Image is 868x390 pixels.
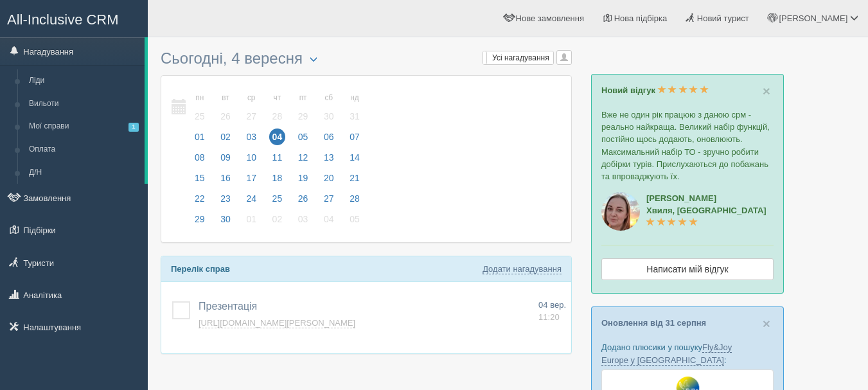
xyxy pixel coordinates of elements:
span: 04 [321,211,337,227]
a: Написати мій відгук [601,258,774,280]
a: [PERSON_NAME]Хвиля, [GEOGRAPHIC_DATA] [646,193,766,227]
a: 23 [213,191,238,212]
span: 04 вер. [538,300,566,310]
span: 07 [346,129,363,145]
span: Презентація [199,301,257,312]
span: 21 [346,170,363,186]
span: 26 [295,190,312,207]
span: 16 [217,170,234,186]
span: 19 [295,170,312,186]
span: 30 [217,211,234,227]
a: сб 30 [317,85,341,130]
span: 03 [243,129,260,145]
span: 05 [295,129,312,145]
small: чт [269,93,286,103]
a: Мої справи1 [23,115,145,138]
span: 29 [295,108,312,125]
span: 12 [295,149,312,166]
a: Д/Н [23,161,145,184]
a: 18 [265,171,290,191]
span: 22 [191,190,208,207]
span: 17 [243,170,260,186]
a: 24 [239,191,263,212]
span: 10 [243,149,260,166]
span: 23 [217,190,234,207]
a: 04 [265,130,290,150]
a: 08 [188,150,212,171]
a: 26 [291,191,315,212]
a: 06 [317,130,341,150]
a: 04 вер. 11:20 [538,299,566,323]
span: 14 [346,149,363,166]
span: Нова підбірка [614,13,668,23]
small: нд [346,93,363,103]
a: 05 [291,130,315,150]
a: 01 [239,212,263,233]
p: Додано плюсики у пошуку : [601,341,774,366]
a: 02 [213,130,238,150]
span: All-Inclusive CRM [7,12,119,28]
a: вт 26 [213,85,238,130]
span: 27 [243,108,260,125]
a: 01 [188,130,212,150]
span: 25 [191,108,208,125]
h3: Сьогодні, 4 вересня [161,50,572,69]
span: Новий турист [697,13,749,23]
span: 20 [321,170,337,186]
button: Close [763,317,770,330]
a: [URL][DOMAIN_NAME][PERSON_NAME] [199,318,355,328]
a: 02 [265,212,290,233]
a: 15 [188,171,212,191]
span: 11:20 [538,312,560,322]
span: 29 [191,211,208,227]
a: 20 [317,171,341,191]
a: пт 29 [291,85,315,130]
a: нд 31 [342,85,364,130]
a: 25 [265,191,290,212]
span: 30 [321,108,337,125]
a: пн 25 [188,85,212,130]
span: Усі нагадування [492,53,549,62]
p: Вже не один рік працюю з даною срм - реально найкраща. Великий набір функцій, постійно щось додаю... [601,109,774,182]
a: 03 [291,212,315,233]
a: Ліди [23,69,145,93]
a: 17 [239,171,263,191]
span: 06 [321,129,337,145]
a: 13 [317,150,341,171]
span: 02 [269,211,286,227]
a: 29 [188,212,212,233]
span: × [763,84,770,98]
small: ср [243,93,260,103]
a: 27 [317,191,341,212]
a: ср 27 [239,85,263,130]
span: 27 [321,190,337,207]
small: сб [321,93,337,103]
a: 03 [239,130,263,150]
span: Нове замовлення [516,13,584,23]
a: 09 [213,150,238,171]
button: Close [763,84,770,98]
small: вт [217,93,234,103]
span: 03 [295,211,312,227]
a: 22 [188,191,212,212]
span: 09 [217,149,234,166]
span: 13 [321,149,337,166]
a: Fly&Joy Europe у [GEOGRAPHIC_DATA] [601,342,732,365]
span: 01 [191,129,208,145]
small: пт [295,93,312,103]
small: пн [191,93,208,103]
a: 07 [342,130,364,150]
a: All-Inclusive CRM [1,1,147,36]
span: 02 [217,129,234,145]
a: Оплата [23,138,145,161]
a: Вильоти [23,93,145,116]
span: 25 [269,190,286,207]
a: 12 [291,150,315,171]
a: Новий відгук [601,85,709,95]
span: × [763,316,770,331]
a: 11 [265,150,290,171]
a: 19 [291,171,315,191]
span: 28 [269,108,286,125]
a: 10 [239,150,263,171]
span: 24 [243,190,260,207]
